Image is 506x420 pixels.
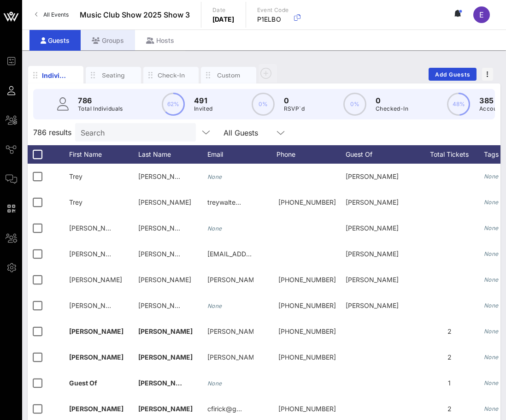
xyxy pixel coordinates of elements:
[42,71,70,80] div: Individuals
[207,225,222,232] i: None
[78,95,123,106] p: 786
[277,145,346,164] div: Phone
[81,30,135,51] div: Groups
[69,302,122,309] span: [PERSON_NAME]
[138,353,193,361] span: [PERSON_NAME]
[284,104,305,113] p: RSVP`d
[138,302,191,309] span: [PERSON_NAME]
[78,104,123,113] p: Total Individuals
[69,145,138,164] div: First Name
[43,11,69,18] span: All Events
[479,104,505,113] p: Accounts
[484,173,499,180] i: None
[69,198,82,206] span: Trey
[138,224,191,232] span: [PERSON_NAME]
[415,145,484,164] div: Total Tickets
[484,379,499,386] i: None
[479,95,505,106] p: 385
[212,6,235,15] p: Date
[135,30,185,51] div: Hosts
[138,145,207,164] div: Last Name
[278,302,336,309] span: +14046433686
[29,7,74,22] a: All Events
[278,405,336,413] span: +18032694235
[29,30,81,51] div: Guests
[429,68,477,81] button: Add Guests
[207,173,222,180] i: None
[484,405,499,412] i: None
[69,353,124,361] span: [PERSON_NAME]
[484,302,499,309] i: None
[278,276,336,284] span: +14046433686
[479,10,484,19] span: E
[484,354,499,361] i: None
[138,276,191,284] span: [PERSON_NAME]
[484,328,499,335] i: None
[157,71,185,80] div: Check-In
[207,344,253,370] p: [PERSON_NAME]@[PERSON_NAME]…
[207,250,318,258] span: [EMAIL_ADDRESS][DOMAIN_NAME]
[69,276,122,284] span: [PERSON_NAME]
[484,199,499,206] i: None
[284,95,305,106] p: 0
[278,353,336,361] span: +17047547747
[138,172,191,180] span: [PERSON_NAME]
[346,189,415,215] div: [PERSON_NAME]
[207,145,277,164] div: Email
[415,344,484,370] div: 2
[69,224,122,232] span: [PERSON_NAME]
[207,380,222,387] i: None
[346,145,415,164] div: Guest Of
[346,241,415,267] div: [PERSON_NAME]
[484,250,499,257] i: None
[435,71,471,78] span: Add Guests
[69,379,97,387] span: Guest Of
[138,327,193,335] span: [PERSON_NAME]
[212,15,235,24] p: [DATE]
[207,319,253,344] p: [PERSON_NAME]…
[138,250,191,258] span: [PERSON_NAME]
[207,302,222,309] i: None
[69,172,82,180] span: Trey
[207,267,253,293] p: [PERSON_NAME].tuppe…
[376,104,408,113] p: Checked-In
[257,15,289,24] p: P1ELBO
[415,319,484,344] div: 2
[484,225,499,231] i: None
[346,293,415,319] div: [PERSON_NAME]
[138,379,193,387] span: [PERSON_NAME]
[138,198,191,206] span: [PERSON_NAME]
[194,104,213,113] p: Invited
[376,95,408,106] p: 0
[69,327,124,335] span: [PERSON_NAME]
[194,95,213,106] p: 491
[33,127,71,138] span: 786 results
[224,129,258,137] div: All Guests
[473,6,490,23] div: E
[80,9,190,20] span: Music Club Show 2025 Show 3
[215,71,242,80] div: Custom
[100,71,127,80] div: Seating
[346,215,415,241] div: [PERSON_NAME]
[346,164,415,189] div: [PERSON_NAME]
[207,189,241,215] p: treywalte…
[484,276,499,283] i: None
[278,327,336,335] span: +17042229415
[346,267,415,293] div: [PERSON_NAME]
[69,250,122,258] span: [PERSON_NAME]
[69,405,124,413] span: [PERSON_NAME]
[257,6,289,15] p: Event Code
[138,405,193,413] span: [PERSON_NAME]
[278,198,336,206] span: +17043636930
[415,370,484,396] div: 1
[218,123,292,142] div: All Guests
